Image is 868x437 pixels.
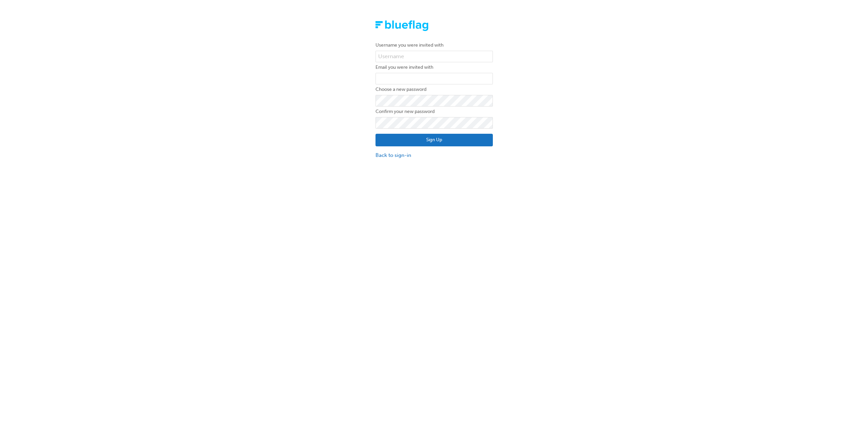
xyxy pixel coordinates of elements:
label: Username you were invited with [375,41,493,49]
label: Confirm your new password [375,108,493,116]
label: Choose a new password [375,85,493,94]
label: Email you were invited with [375,63,493,71]
img: Trak [375,20,429,31]
input: Username [375,51,493,62]
a: Back to sign-in [375,151,493,159]
button: Sign Up [375,134,493,147]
